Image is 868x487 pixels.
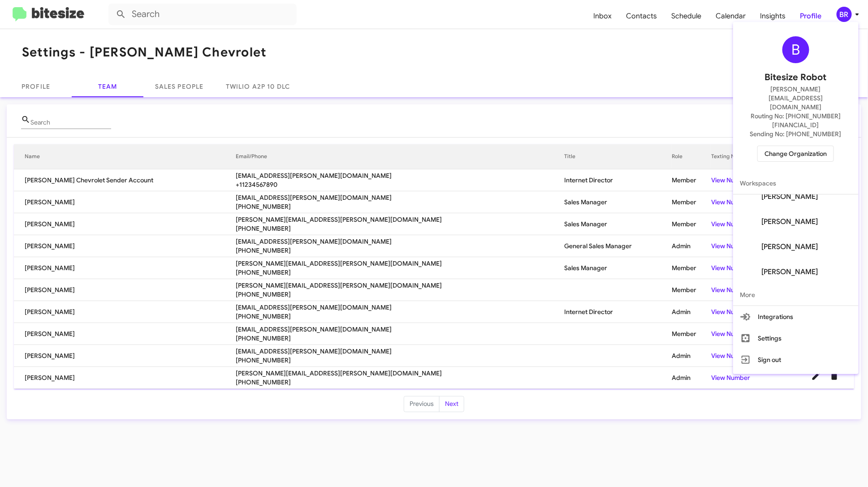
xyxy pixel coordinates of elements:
[733,306,859,328] button: Integrations
[762,267,818,276] span: [PERSON_NAME]
[744,112,848,129] span: Routing No: [PHONE_NUMBER][FINANCIAL_ID]
[764,146,827,161] span: Change Organization
[762,242,818,251] span: [PERSON_NAME]
[762,192,818,201] span: [PERSON_NAME]
[750,129,842,138] span: Sending No: [PHONE_NUMBER]
[762,217,818,226] span: [PERSON_NAME]
[733,349,859,371] button: Sign out
[733,328,859,349] button: Settings
[765,70,827,85] span: Bitesize Robot
[782,36,809,63] div: B
[757,146,834,162] button: Change Organization
[744,85,848,112] span: [PERSON_NAME][EMAIL_ADDRESS][DOMAIN_NAME]
[733,172,859,194] span: Workspaces
[733,284,859,306] span: More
